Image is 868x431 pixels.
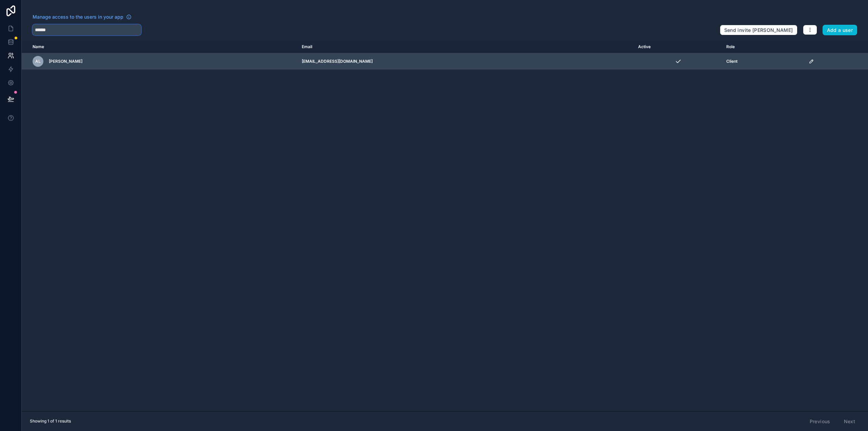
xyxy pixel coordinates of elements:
[726,59,737,64] span: Client
[722,41,805,53] th: Role
[823,25,857,36] button: Add a user
[49,59,82,64] span: [PERSON_NAME]
[720,25,797,36] button: Send invite [PERSON_NAME]
[22,41,298,53] th: Name
[30,418,71,424] span: Showing 1 of 1 results
[35,59,41,64] span: AL
[298,41,634,53] th: Email
[33,14,132,20] a: Manage access to the users in your app
[33,14,123,20] span: Manage access to the users in your app
[634,41,722,53] th: Active
[22,41,868,411] div: scrollable content
[298,53,634,70] td: [EMAIL_ADDRESS][DOMAIN_NAME]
